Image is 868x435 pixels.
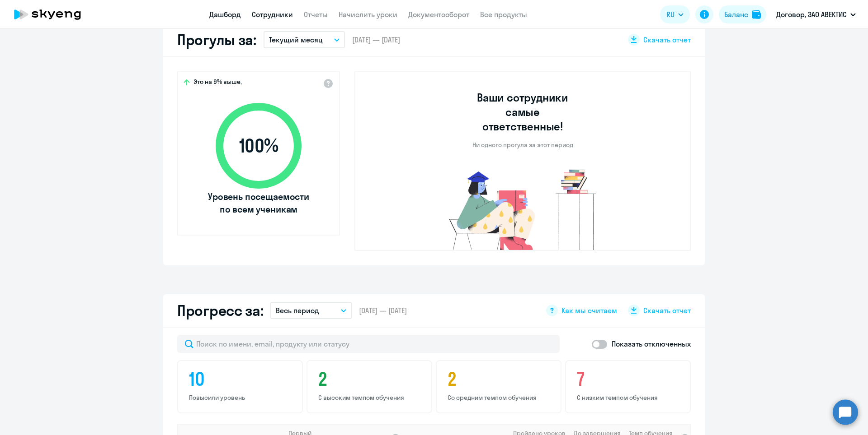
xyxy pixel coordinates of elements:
span: [DATE] — [DATE] [359,305,407,315]
p: Повысили уровень [189,393,294,402]
h2: Прогресс за: [177,301,263,319]
span: [DATE] — [DATE] [352,35,400,45]
p: С низким темпом обучения [577,393,682,402]
button: RU [660,5,690,23]
span: Как мы считаем [561,305,617,315]
div: Баланс [724,9,748,20]
button: Балансbalance [719,5,766,23]
a: Начислить уроки [339,10,397,19]
p: Договор, ЗАО АВЕКТИС [776,9,847,20]
a: Сотрудники [252,10,293,19]
h4: 10 [189,368,294,390]
a: Документооборот [408,10,469,19]
p: Показать отключенных [612,338,691,349]
img: balance [752,10,761,19]
img: no-truants [432,167,613,250]
h4: 2 [318,368,423,390]
a: Дашборд [209,10,241,19]
p: С высоким темпом обучения [318,393,423,402]
p: Весь период [276,305,319,316]
a: Отчеты [304,10,328,19]
h4: 2 [448,368,552,390]
p: Текущий месяц [269,34,323,45]
button: Весь период [270,302,352,319]
h3: Ваши сотрудники самые ответственные! [465,90,581,134]
span: 100 % [207,135,311,157]
h2: Прогулы за: [177,31,256,49]
input: Поиск по имени, email, продукту или статусу [177,335,560,353]
a: Все продукты [480,10,527,19]
span: RU [666,9,675,20]
span: Это на 9% выше, [193,78,242,88]
h4: 7 [577,368,682,390]
button: Договор, ЗАО АВЕКТИС [772,4,860,25]
button: Текущий месяц [264,31,345,48]
span: Скачать отчет [643,305,691,315]
span: Уровень посещаемости по всем ученикам [207,190,311,216]
p: Ни одного прогула за этот период [472,141,573,149]
span: Скачать отчет [643,35,691,45]
p: Со средним темпом обучения [448,393,552,402]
